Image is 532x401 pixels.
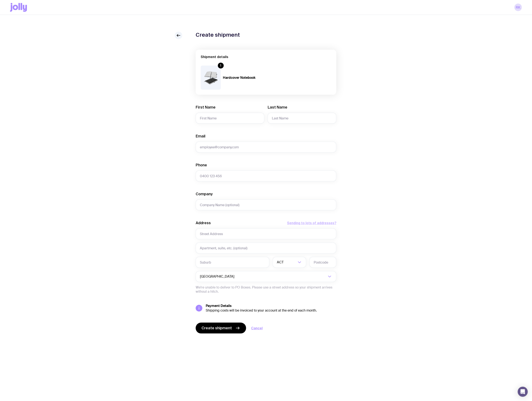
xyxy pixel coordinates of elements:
a: Cancel [251,326,263,331]
label: Company [196,191,213,197]
label: Address [196,220,211,225]
a: RK [514,4,522,11]
div: Search for option [273,257,306,268]
label: Email [196,134,205,139]
input: Suburb [196,257,269,268]
label: Last Name [268,105,287,110]
input: 0400 123 456 [196,171,336,181]
span: [GEOGRAPHIC_DATA] [200,271,235,282]
button: Create shipment [196,323,246,334]
div: Shipping costs will be invoiced to your account at the end of each month. [206,308,336,313]
label: Phone [196,163,207,168]
span: ACT [277,257,284,268]
input: employee@company.com [196,142,336,153]
div: Search for option [196,271,336,282]
h1: Create shipment [196,32,240,38]
p: We’re unable to deliver to PO Boxes. Please use a street address so your shipment arrives without... [196,285,336,294]
div: Open Intercom Messenger [518,387,528,397]
input: Last Name [268,113,336,124]
input: Postcode [310,257,336,268]
input: First Name [196,113,264,124]
div: 1 [218,63,224,69]
span: Create shipment [202,326,232,331]
input: Street Address [196,228,336,239]
h5: Payment Details [206,304,336,308]
button: Sending to lots of addresses? [287,220,336,225]
h2: Shipment details [201,55,331,59]
label: First Name [196,105,216,110]
input: Search for option [235,271,327,282]
input: Apartment, suite, etc. (optional) [196,243,336,254]
input: Search for option [284,257,297,268]
h4: Hardcover Notebook [223,76,263,80]
input: Company Name (optional) [196,199,336,210]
